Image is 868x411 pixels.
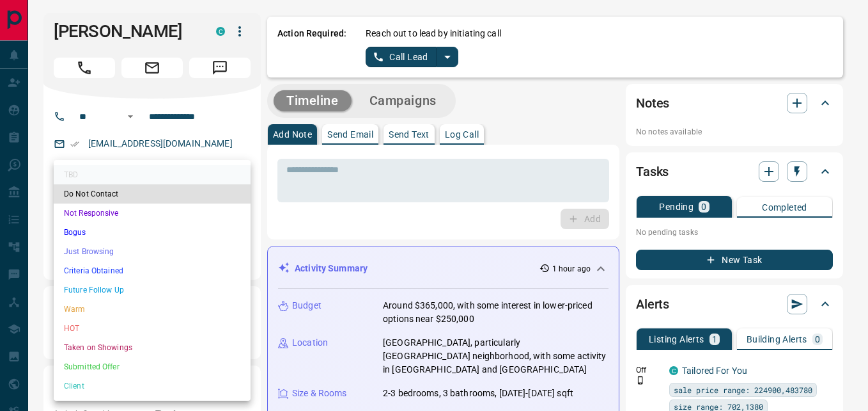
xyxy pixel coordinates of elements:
li: Just Browsing [54,242,251,261]
li: Not Responsive [54,204,251,223]
li: Submitted Offer [54,357,251,376]
li: Future Follow Up [54,280,251,300]
li: Criteria Obtained [54,261,251,280]
li: Bogus [54,223,251,242]
li: Taken on Showings [54,338,251,357]
li: HOT [54,319,251,338]
li: Client [54,376,251,396]
li: Warm [54,300,251,319]
li: Do Not Contact [54,184,251,204]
